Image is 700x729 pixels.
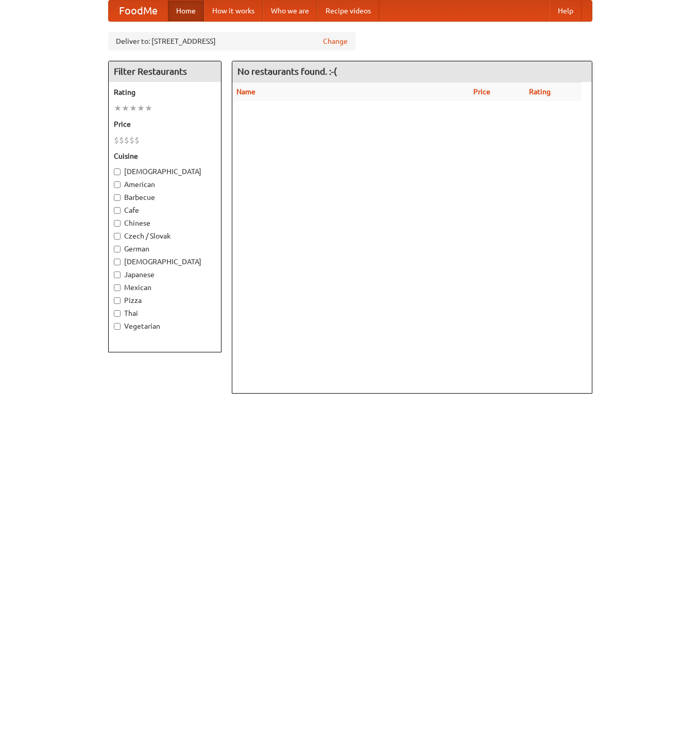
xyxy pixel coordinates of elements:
[114,179,216,190] label: American
[114,194,121,201] input: Barbecue
[323,36,348,46] a: Change
[114,297,121,304] input: Pizza
[124,134,129,146] li: $
[129,103,137,114] li: ★
[473,88,490,96] a: Price
[129,134,134,146] li: $
[114,166,216,177] label: [DEMOGRAPHIC_DATA]
[114,282,216,293] label: Mexican
[114,246,121,252] input: German
[114,168,121,175] input: [DEMOGRAPHIC_DATA]
[145,103,152,114] li: ★
[114,323,121,330] input: Vegetarian
[114,205,216,215] label: Cafe
[109,1,168,21] a: FoodMe
[114,257,216,267] label: [DEMOGRAPHIC_DATA]
[114,207,121,214] input: Cafe
[119,134,124,146] li: $
[263,1,317,21] a: Who we are
[237,66,337,76] ng-pluralize: No restaurants found. :-(
[114,218,216,228] label: Chinese
[114,321,216,331] label: Vegetarian
[114,308,216,318] label: Thai
[114,284,121,291] input: Mexican
[529,88,551,96] a: Rating
[114,259,121,265] input: [DEMOGRAPHIC_DATA]
[114,119,216,129] h5: Price
[114,244,216,254] label: German
[114,233,121,240] input: Czech / Slovak
[122,103,129,114] li: ★
[114,295,216,306] label: Pizza
[114,103,122,114] li: ★
[168,1,204,21] a: Home
[114,310,121,317] input: Thai
[108,32,355,50] div: Deliver to: [STREET_ADDRESS]
[109,61,221,82] h4: Filter Restaurants
[114,272,121,278] input: Japanese
[317,1,379,21] a: Recipe videos
[550,1,582,21] a: Help
[236,88,255,96] a: Name
[114,181,121,188] input: American
[134,134,140,146] li: $
[114,231,216,241] label: Czech / Slovak
[114,269,216,280] label: Japanese
[114,151,216,161] h5: Cuisine
[114,192,216,202] label: Barbecue
[114,87,216,97] h5: Rating
[137,103,145,114] li: ★
[114,220,121,227] input: Chinese
[204,1,263,21] a: How it works
[114,134,119,146] li: $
